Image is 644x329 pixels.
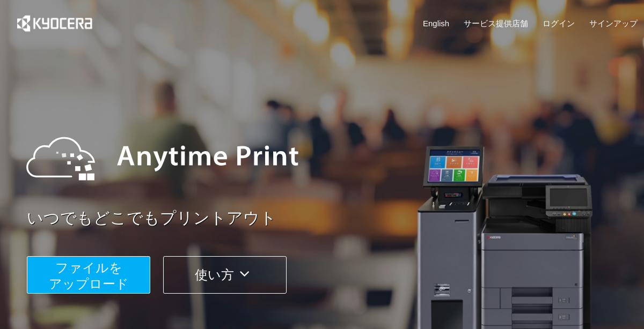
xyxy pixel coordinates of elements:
a: いつでもどこでもプリントアウト [27,207,644,230]
a: サインアップ [589,18,638,29]
span: ファイルを ​​アップロード [49,260,129,291]
a: サービス提供店舗 [464,18,528,29]
button: ファイルを​​アップロード [27,256,150,294]
a: ログイン [543,18,575,29]
a: English [423,18,449,29]
button: 使い方 [163,256,287,294]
